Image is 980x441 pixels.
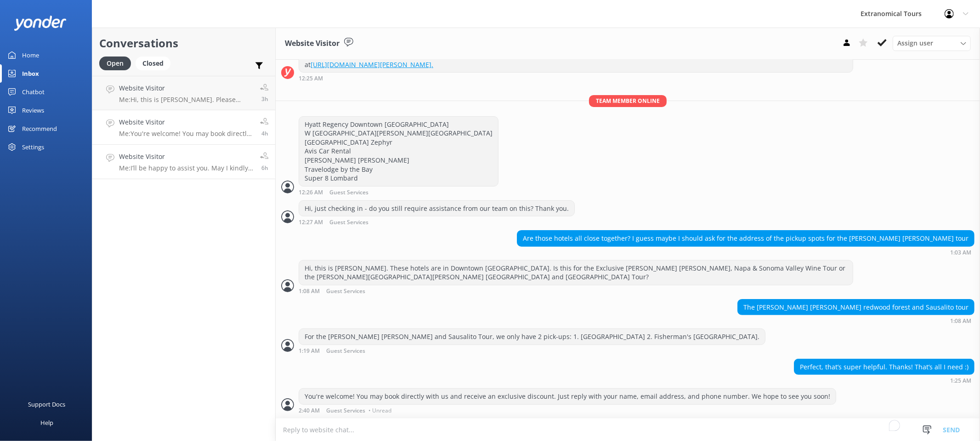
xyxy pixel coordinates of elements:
[299,48,853,72] div: The [PERSON_NAME] [PERSON_NAME] [GEOGRAPHIC_DATA] and Sausalito Morning Tour departs daily from t...
[28,395,66,413] div: Support Docs
[517,249,974,255] div: Aug 29 2025 10:03am (UTC -07:00) America/Tijuana
[368,408,391,413] span: • Unread
[119,130,253,138] p: Me: You're welcome! You may book directly with us and receive an exclusive discount. Just reply w...
[22,101,44,119] div: Reviews
[136,58,175,68] a: Closed
[299,220,323,226] strong: 12:27 AM
[329,220,368,226] span: Guest Services
[261,164,268,172] span: Aug 29 2025 10:08am (UTC -07:00) America/Tijuana
[261,95,268,103] span: Aug 29 2025 12:50pm (UTC -07:00) America/Tijuana
[299,288,320,294] strong: 1:08 AM
[99,58,136,68] a: Open
[299,288,853,294] div: Aug 29 2025 10:08am (UTC -07:00) America/Tijuana
[299,408,320,413] strong: 2:40 AM
[99,57,131,70] div: Open
[276,418,980,441] textarea: To enrich screen reader interactions, please activate Accessibility in Grammarly extension settings
[326,288,365,294] span: Guest Services
[326,348,365,354] span: Guest Services
[119,83,253,93] h4: Website Visitor
[22,64,39,83] div: Inbox
[299,201,574,216] div: Hi, just checking in - do you still require assistance from our team on this? Thank you.
[311,60,433,69] a: [URL][DOMAIN_NAME][PERSON_NAME].
[737,317,974,324] div: Aug 29 2025 10:08am (UTC -07:00) America/Tijuana
[299,348,320,354] strong: 1:19 AM
[299,329,765,345] div: For the [PERSON_NAME] [PERSON_NAME] and Sausalito Tour, we only have 2 pick-ups: 1. [GEOGRAPHIC_D...
[22,138,44,156] div: Settings
[794,377,974,384] div: Aug 29 2025 10:25am (UTC -07:00) America/Tijuana
[950,378,971,384] strong: 1:25 AM
[119,117,253,127] h4: Website Visitor
[299,347,765,354] div: Aug 29 2025 10:19am (UTC -07:00) America/Tijuana
[299,389,836,404] div: You're welcome! You may book directly with us and receive an exclusive discount. Just reply with ...
[136,57,170,70] div: Closed
[119,96,253,104] p: Me: Hi, this is [PERSON_NAME]. Please provide your booking reference number and email address. I'...
[22,46,39,64] div: Home
[14,16,67,31] img: yonder-white-logo.png
[329,190,368,196] span: Guest Services
[950,318,971,324] strong: 1:08 AM
[92,145,275,179] a: Website VisitorMe:I’ll be happy to assist you. May I kindly ask for your name and contact number ...
[92,76,275,110] a: Website VisitorMe:Hi, this is [PERSON_NAME]. Please provide your booking reference number and ema...
[893,36,971,51] div: Assign User
[261,130,268,137] span: Aug 29 2025 11:40am (UTC -07:00) America/Tijuana
[794,359,974,375] div: Perfect, that’s super helpful. Thanks! That’s all I need :)
[119,164,253,172] p: Me: I’ll be happy to assist you. May I kindly ask for your name and contact number so I can discu...
[589,95,667,107] span: Team member online
[517,231,974,246] div: Are those hotels all close together? I guess maybe I should ask for the address of the pickup spo...
[299,76,323,81] strong: 12:25 AM
[299,260,853,285] div: Hi, this is [PERSON_NAME]. These hotels are in Downtown [GEOGRAPHIC_DATA]. Is this for the Exclus...
[119,152,253,162] h4: Website Visitor
[285,38,340,50] h3: Website Visitor
[299,117,498,186] div: Hyatt Regency Downtown [GEOGRAPHIC_DATA] W [GEOGRAPHIC_DATA][PERSON_NAME][GEOGRAPHIC_DATA] [GEOGR...
[299,407,836,413] div: Aug 29 2025 11:40am (UTC -07:00) America/Tijuana
[299,219,575,226] div: Aug 29 2025 09:27am (UTC -07:00) America/Tijuana
[92,110,275,145] a: Website VisitorMe:You're welcome! You may book directly with us and receive an exclusive discount...
[99,34,268,52] h2: Conversations
[299,75,853,81] div: Aug 29 2025 09:25am (UTC -07:00) America/Tijuana
[299,189,498,196] div: Aug 29 2025 09:26am (UTC -07:00) America/Tijuana
[897,38,933,48] span: Assign user
[40,413,53,432] div: Help
[950,250,971,255] strong: 1:03 AM
[299,190,323,196] strong: 12:26 AM
[326,408,365,413] span: Guest Services
[738,300,974,315] div: The [PERSON_NAME] [PERSON_NAME] redwood forest and Sausalito tour
[22,119,57,138] div: Recommend
[22,83,45,101] div: Chatbot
